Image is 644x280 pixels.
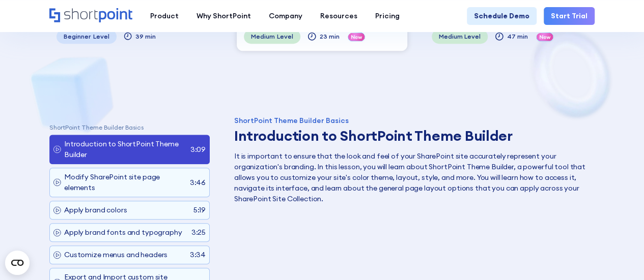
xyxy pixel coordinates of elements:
[439,33,463,40] div: Medium
[269,11,302,21] div: Company
[150,11,179,21] div: Product
[234,128,590,144] h3: Introduction to ShortPoint Theme Builder
[193,205,206,215] p: 5:19
[64,205,127,215] p: Apply brand colors
[5,251,30,275] button: Open CMP widget
[190,250,206,260] p: 3:34
[311,7,366,25] a: Resources
[64,172,186,193] p: Modify SharePoint site page elements
[375,11,400,21] div: Pricing
[64,33,91,40] div: Beginner
[320,11,357,21] div: Resources
[507,33,528,40] div: 47 min
[190,177,206,188] p: 3:46
[260,7,311,25] a: Company
[234,117,590,124] div: ShortPoint Theme Builder Basics
[190,144,206,155] p: 3:09
[197,11,251,21] div: Why ShortPoint
[191,227,206,238] p: 3:25
[467,7,537,25] a: Schedule Demo
[49,124,210,131] p: ShortPoint Theme Builder Basics
[93,33,109,40] div: Level
[64,139,187,160] p: Introduction to ShortPoint Theme Builder
[464,33,481,40] div: Level
[64,250,167,260] p: Customize menus and headers
[234,151,590,204] p: It is important to ensure that the look and feel of your SharePoint site accurately represent you...
[135,33,156,40] div: 39 min
[366,7,408,25] a: Pricing
[277,33,293,40] div: Level
[593,231,644,280] iframe: Chat Widget
[251,33,275,40] div: Medium
[187,7,260,25] a: Why ShortPoint
[64,227,182,238] p: Apply brand fonts and typography
[544,7,595,25] a: Start Trial
[49,8,132,23] a: Home
[141,7,187,25] a: Product
[320,33,340,40] div: 23 min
